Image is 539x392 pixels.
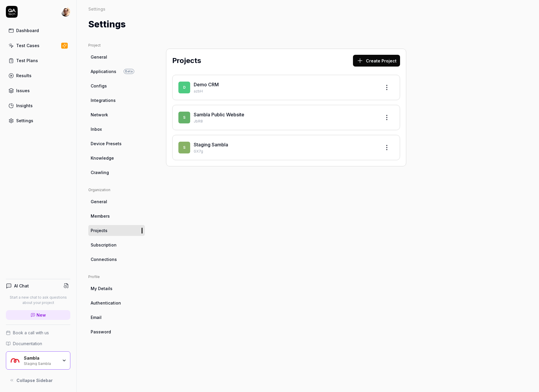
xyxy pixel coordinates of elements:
a: My Details [88,283,145,294]
span: Collapse Sidebar [16,377,53,383]
a: Insights [6,100,70,111]
h1: Settings [88,18,126,31]
a: Documentation [6,340,70,347]
h4: AI Chat [14,283,29,289]
a: Email [88,312,145,323]
div: Results [16,72,31,79]
span: Knowledge [91,155,114,161]
span: Members [91,213,110,219]
div: Issues [16,87,30,94]
span: Password [91,329,111,335]
a: Password [88,326,145,337]
a: Book a call with us [6,330,70,336]
div: Organization [88,187,145,193]
span: New [37,312,46,318]
span: Authentication [91,300,121,306]
img: 704fe57e-bae9-4a0d-8bcb-c4203d9f0bb2.jpeg [61,7,70,16]
div: Test Cases [16,42,39,49]
button: Collapse Sidebar [6,374,70,386]
a: Staging Sambla [194,142,228,148]
span: D [178,82,190,93]
span: Connections [91,256,117,262]
button: Sambla LogoSamblaStaging Sambla [6,351,70,370]
a: Subscription [88,239,145,250]
p: GX7g [194,149,376,154]
a: Device Presets [88,138,145,149]
span: S [178,142,190,153]
div: Insights [16,102,33,109]
span: General [91,54,107,60]
span: Book a call with us [13,330,49,336]
span: Documentation [13,340,42,347]
a: Settings [6,115,70,126]
span: Inbox [91,126,102,132]
span: Network [91,112,108,118]
button: Create Project [353,55,400,67]
span: Configs [91,83,107,89]
span: Crawling [91,169,109,176]
div: Staging Sambla [24,361,58,365]
a: Connections [88,254,145,265]
span: My Details [91,285,112,292]
img: Sambla Logo [10,355,20,366]
span: Subscription [91,242,117,248]
a: Test Plans [6,55,70,66]
span: Beta [124,69,134,74]
div: Profile [88,274,145,279]
a: Members [88,211,145,221]
div: Project [88,43,145,48]
a: Knowledge [88,153,145,163]
span: Email [91,314,102,320]
span: Projects [91,227,107,234]
a: Inbox [88,124,145,135]
a: Test Cases [6,40,70,51]
a: Crawling [88,167,145,178]
a: Integrations [88,95,145,106]
div: Settings [16,118,33,124]
span: General [91,199,107,205]
span: Integrations [91,97,116,103]
a: General [88,196,145,207]
div: Test Plans [16,57,38,64]
span: S [178,112,190,123]
p: JbR8 [194,119,376,124]
a: Demo CRM [194,82,219,87]
p: Start a new chat to ask questions about your project [6,295,70,305]
a: Configs [88,80,145,91]
a: Authentication [88,297,145,308]
a: Projects [88,225,145,236]
a: Issues [6,85,70,96]
span: Device Presets [91,140,122,147]
a: New [6,310,70,320]
div: Sambla [24,355,58,361]
p: azbH [194,89,376,94]
span: Applications [91,68,116,75]
a: General [88,52,145,62]
a: Results [6,70,70,81]
div: Settings [88,6,105,12]
h2: Projects [172,55,201,66]
a: Dashboard [6,25,70,36]
a: Network [88,109,145,120]
a: Sambla Public Website [194,112,244,118]
a: ApplicationsBeta [88,66,145,77]
div: Dashboard [16,27,39,34]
